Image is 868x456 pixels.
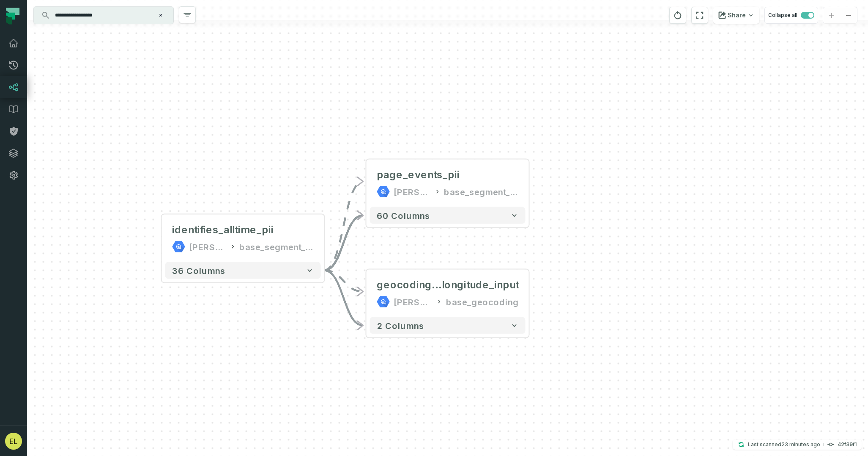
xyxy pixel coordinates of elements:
[324,270,363,291] g: Edge from c1a6f39586c02854e885789e4fa16fa9 to 59e587b6319a2b85b90b8e57333c73ee
[713,7,759,24] button: Share
[324,216,363,271] g: Edge from c1a6f39586c02854e885789e4fa16fa9 to 894e978e49a406552e5c586b1603d612
[172,265,225,276] span: 36 columns
[748,440,820,449] p: Last scanned
[324,182,363,271] g: Edge from c1a6f39586c02854e885789e4fa16fa9 to 894e978e49a406552e5c586b1603d612
[156,11,165,19] button: Clear search query
[394,185,431,199] div: juul-warehouse
[444,185,518,199] div: base_segment_pii
[764,7,818,24] button: Collapse all
[442,278,519,292] span: longitude_input
[377,278,519,292] div: geocoding_latitude_longitude_input
[394,295,433,309] div: juul-warehouse
[446,295,519,309] div: base_geocoding
[377,210,430,221] span: 60 columns
[377,168,460,182] div: page_events_pii
[377,278,442,292] span: geocoding_latitude_
[324,270,363,325] g: Edge from c1a6f39586c02854e885789e4fa16fa9 to 59e587b6319a2b85b90b8e57333c73ee
[189,240,226,254] div: juul-warehouse
[377,321,424,331] span: 2 columns
[239,240,314,254] div: base_segment_pii
[840,7,857,24] button: zoom out
[172,223,274,237] div: identifies_alltime_pii
[838,442,857,447] h4: 42f39f1
[5,433,22,450] img: avatar of Eddie Lam
[733,439,862,450] button: Last scanned[DATE] 4:32:28 PM42f39f1
[781,441,820,448] relative-time: Oct 6, 2025, 4:32 PM EDT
